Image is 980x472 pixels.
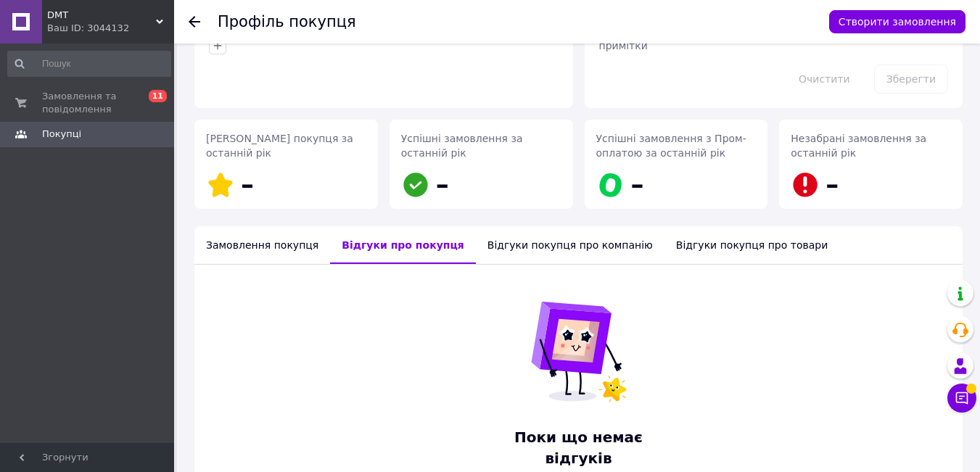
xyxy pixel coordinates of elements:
[194,226,330,264] div: Замовлення покупця
[521,294,637,410] img: Поки що немає відгуків
[47,22,174,35] div: Ваш ID: 3044132
[479,427,678,468] span: Поки що немає відгуків
[42,128,81,141] span: Покупці
[596,133,746,159] span: Успішні замовлення з Пром-оплатою за останній рік
[42,90,134,116] span: Замовлення та повідомлення
[825,170,839,199] span: –
[149,90,167,102] span: 11
[241,170,254,199] span: –
[47,9,156,22] span: DMT
[791,133,926,159] span: Незабрані замовлення за останній рік
[218,13,356,30] h1: Профіль покупця
[947,384,976,413] button: Чат з покупцем
[476,226,664,264] div: Відгуки покупця про компанію
[401,133,523,159] span: Успішні замовлення за останній рік
[330,226,476,264] div: Відгуки про покупця
[206,133,353,159] span: [PERSON_NAME] покупця за останній рік
[631,170,644,199] span: –
[436,170,449,199] span: –
[829,10,965,33] button: Створити замовлення
[189,15,200,29] div: Повернутися назад
[664,226,839,264] div: Відгуки покупця про товари
[7,51,171,77] input: Пошук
